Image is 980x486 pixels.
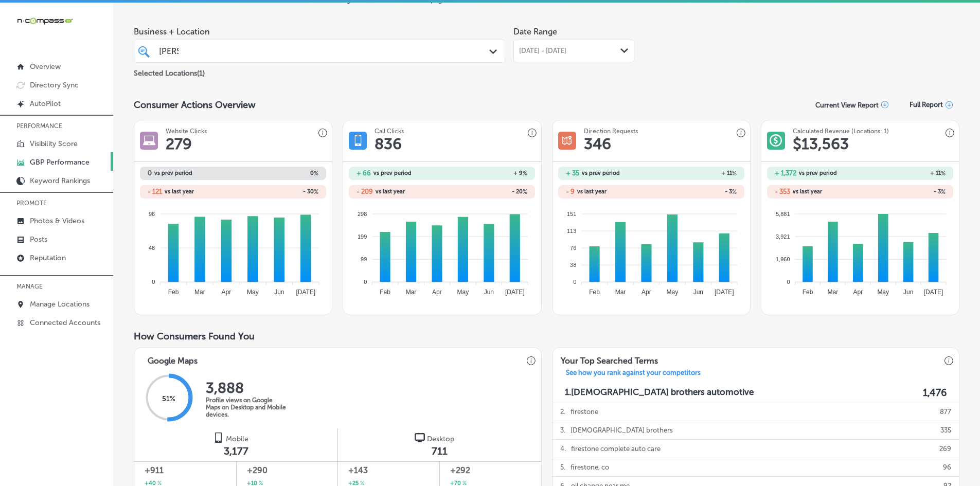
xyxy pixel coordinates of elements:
a: See how you rank against your competitors [558,369,709,380]
p: 269 [939,440,951,458]
span: % [732,188,737,195]
span: Full Report [910,101,943,109]
h2: - 353 [775,188,790,195]
p: Keyword Rankings [30,176,90,185]
tspan: 0 [152,279,155,285]
h2: 3,888 [206,380,288,397]
tspan: May [666,289,678,296]
span: +290 [247,464,328,477]
h1: 836 [375,135,402,153]
p: Photos & Videos [30,217,84,225]
span: How Consumers Found You [134,331,255,342]
span: vs last year [165,189,194,194]
span: +143 [348,464,429,477]
tspan: 96 [149,210,155,217]
h2: - 3 [860,188,946,195]
h2: - 3 [651,188,737,195]
p: firestone complete auto care [571,440,661,458]
tspan: 0 [787,279,790,285]
tspan: Apr [222,289,231,296]
h1: 279 [166,135,192,153]
p: Selected Locations ( 1 ) [134,65,205,78]
span: vs last year [793,189,822,194]
tspan: Apr [433,289,442,296]
tspan: Jun [274,289,284,296]
tspan: 199 [358,233,367,240]
span: vs prev period [373,170,412,176]
h2: - 121 [148,188,162,195]
tspan: Feb [168,289,179,296]
tspan: 0 [573,279,576,285]
tspan: 5,881 [776,210,790,217]
span: % [523,188,527,195]
h2: - 209 [357,188,373,195]
img: 660ab0bf-5cc7-4cb8-ba1c-48b5ae0f18e60NCTV_CLogo_TV_Black_-500x88.png [16,16,73,26]
tspan: Mar [194,289,205,296]
span: vs last year [577,189,607,194]
img: logo [415,433,425,443]
tspan: [DATE] [715,289,734,296]
p: [DEMOGRAPHIC_DATA] brothers [571,421,673,439]
span: % [314,170,318,177]
tspan: 0 [364,279,367,285]
label: 1,476 [923,387,947,399]
tspan: Feb [589,289,600,296]
p: 335 [940,421,951,439]
span: vs last year [376,189,405,194]
h2: + 11 [860,170,946,177]
span: 711 [432,445,448,457]
p: 4 . [560,440,566,458]
h1: $ 13,563 [793,135,849,153]
tspan: 298 [358,210,367,217]
h3: Your Top Searched Terms [553,348,666,369]
p: Overview [30,62,61,71]
tspan: [DATE] [296,289,316,296]
label: Date Range [513,27,557,37]
span: [DATE] - [DATE] [519,47,566,55]
span: % [941,170,946,177]
p: 2 . [560,403,565,421]
span: % [314,188,318,195]
h2: - 20 [442,188,527,195]
h3: Calculated Revenue (Locations: 1) [793,128,889,135]
p: 5 . [560,458,565,476]
h2: - 30 [233,188,318,195]
span: Business + Location [134,27,505,37]
h2: + 9 [442,170,527,177]
tspan: 113 [567,228,576,234]
span: Desktop [427,435,454,443]
h1: 346 [584,135,611,153]
tspan: Mar [615,289,626,296]
span: Consumer Actions Overview [134,99,256,111]
span: vs prev period [582,170,620,176]
tspan: 76 [570,245,576,251]
p: AutoPilot [30,99,61,108]
p: Posts [30,235,47,244]
span: 51 % [162,394,175,403]
tspan: May [877,289,889,296]
p: Connected Accounts [30,318,100,327]
p: firestone [571,403,598,421]
span: % [941,188,946,195]
tspan: Feb [380,289,391,296]
tspan: Jun [903,289,913,296]
tspan: Feb [803,289,813,296]
tspan: 38 [570,262,576,268]
tspan: Apr [853,289,863,296]
tspan: 1,960 [776,256,790,262]
h2: + 11 [651,170,737,177]
h3: Website Clicks [166,128,207,135]
h2: 0 [148,169,152,177]
h2: + 66 [357,169,371,177]
span: % [732,170,737,177]
h3: Call Clicks [375,128,404,135]
tspan: [DATE] [924,289,943,296]
p: 877 [940,403,951,421]
p: firestone, co [571,458,609,476]
tspan: 99 [361,256,367,262]
tspan: Jun [693,289,703,296]
h3: Direction Requests [584,128,638,135]
span: Mobile [226,435,248,443]
h2: 0 [233,170,318,177]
